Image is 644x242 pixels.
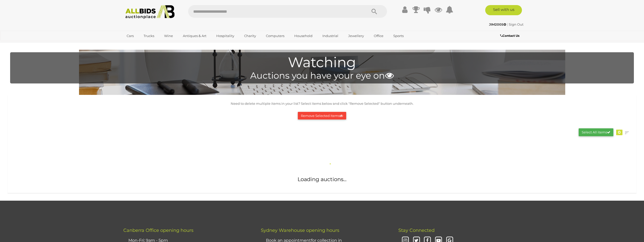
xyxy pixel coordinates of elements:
[298,176,346,182] span: Loading auctions...
[485,5,522,15] a: Sell with us
[140,32,158,40] a: Trucks
[507,22,508,26] span: |
[13,55,631,70] h1: Watching
[123,32,137,40] a: Cars
[370,32,387,40] a: Office
[291,32,316,40] a: Household
[263,32,288,40] a: Computers
[345,32,367,40] a: Jewellery
[123,40,166,48] a: [GEOGRAPHIC_DATA]
[261,228,339,233] span: Sydney Warehouse opening hours
[123,5,178,19] img: Allbids.com.au
[489,22,507,26] a: JIM2005
[509,22,523,26] a: Sign Out
[180,32,210,40] a: Antiques & Art
[616,130,622,135] div: 0
[161,32,176,40] a: Wine
[10,101,634,107] p: Need to delete multiple items in your list? Select items below and click "Remove Selected" button...
[13,71,631,81] h4: Auctions you have your eye on
[398,228,435,233] span: Stay Connected
[319,32,342,40] a: Industrial
[579,128,613,136] button: Select All items
[489,22,506,26] strong: JIM2005
[362,5,387,18] button: Search
[298,112,346,120] button: Remove Selected Items
[500,33,521,39] a: Contact Us
[123,228,193,233] span: Canberra Office opening hours
[241,32,259,40] a: Charity
[500,34,519,38] b: Contact Us
[213,32,238,40] a: Hospitality
[390,32,407,40] a: Sports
